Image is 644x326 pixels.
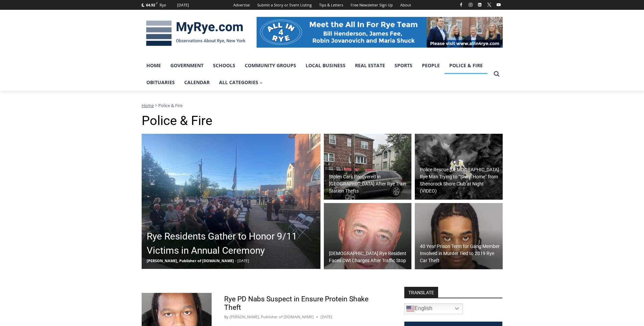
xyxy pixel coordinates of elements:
span: 64.92 [146,2,155,7]
h2: Police Rescue [DEMOGRAPHIC_DATA] Rye Man Trying to “Swim Home” from Shenorock Shore Club at Night... [420,166,501,195]
a: Rye PD Nabs Suspect in Ensure Protein Shake Theft [224,295,368,311]
a: [PERSON_NAME], Publisher of [DOMAIN_NAME] [230,314,314,319]
a: Community Groups [240,57,301,74]
a: Government [166,57,208,74]
strong: TRANSLATE [404,287,438,298]
span: - [235,258,236,263]
img: (PHOTO: This Ford Edge was stolen from the Rye Metro North train station on Tuesday, September 9,... [324,134,412,200]
a: Linkedin [476,1,484,9]
a: YouTube [495,1,503,9]
a: X [485,1,493,9]
a: People [417,57,445,74]
a: Obituaries [142,74,180,91]
a: Schools [208,57,240,74]
img: (PHOTO: Rye Police rescued 51 year old Rye resident Kenneth Niejadlik after he attempted to "swim... [415,134,503,200]
div: Rye [160,2,166,8]
a: Calendar [180,74,214,91]
h2: Rye Residents Gather to Honor 9/11 Victims in Annual Ceremony [147,229,319,258]
a: Stolen Cars Recovered in [GEOGRAPHIC_DATA] After Rye Train Station Thefts [324,134,412,200]
span: [DATE] [237,258,249,263]
h2: [DEMOGRAPHIC_DATA] Rye Resident Faces DWI Charges After Traffic Stop [329,250,410,264]
nav: Breadcrumbs [142,102,503,109]
h1: Police & Fire [142,113,503,129]
span: [PERSON_NAME], Publisher of [DOMAIN_NAME] [147,258,234,263]
a: Real Estate [350,57,390,74]
button: View Search Form [491,68,503,80]
a: Rye Residents Gather to Honor 9/11 Victims in Annual Ceremony [PERSON_NAME], Publisher of [DOMAIN... [142,134,320,269]
img: (PHOTO: Rye PD arrested 56 year old Thomas M. Davitt III of Rye on a DWI charge on Friday, August... [324,203,412,269]
a: Instagram [467,1,475,9]
a: Facebook [457,1,465,9]
a: Home [142,57,166,74]
span: Police & Fire [158,102,183,108]
a: English [404,303,463,314]
a: Police & Fire [445,57,487,74]
a: Home [142,102,154,108]
div: [DATE] [177,2,189,8]
span: F [156,1,158,5]
a: All Categories [214,74,268,91]
time: [DATE] [320,314,332,320]
a: [DEMOGRAPHIC_DATA] Rye Resident Faces DWI Charges After Traffic Stop [324,203,412,269]
img: (PHOTO: The City of Rye's annual September 11th Commemoration Ceremony on Thursday, September 11,... [142,134,320,269]
a: Police Rescue [DEMOGRAPHIC_DATA] Rye Man Trying to “Swim Home” from Shenorock Shore Club at Night... [415,134,503,200]
img: All in for Rye [257,17,503,47]
span: All Categories [219,79,263,86]
img: MyRye.com [142,16,250,51]
a: Local Business [301,57,350,74]
img: en [406,305,414,313]
nav: Primary Navigation [142,57,491,91]
span: By [224,314,229,320]
a: 40 Year Prison Term for Gang Member Involved in Murder Tied to 2019 Rye Car Theft [415,203,503,269]
span: > [155,102,157,108]
img: (PHOTO: Joshua Gilbert, also known as “Lor Heavy,” 24, of Bridgeport, was sentenced to 40 years i... [415,203,503,269]
h2: Stolen Cars Recovered in [GEOGRAPHIC_DATA] After Rye Train Station Thefts [329,173,410,195]
h2: 40 Year Prison Term for Gang Member Involved in Murder Tied to 2019 Rye Car Theft [420,243,501,264]
a: Sports [390,57,417,74]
